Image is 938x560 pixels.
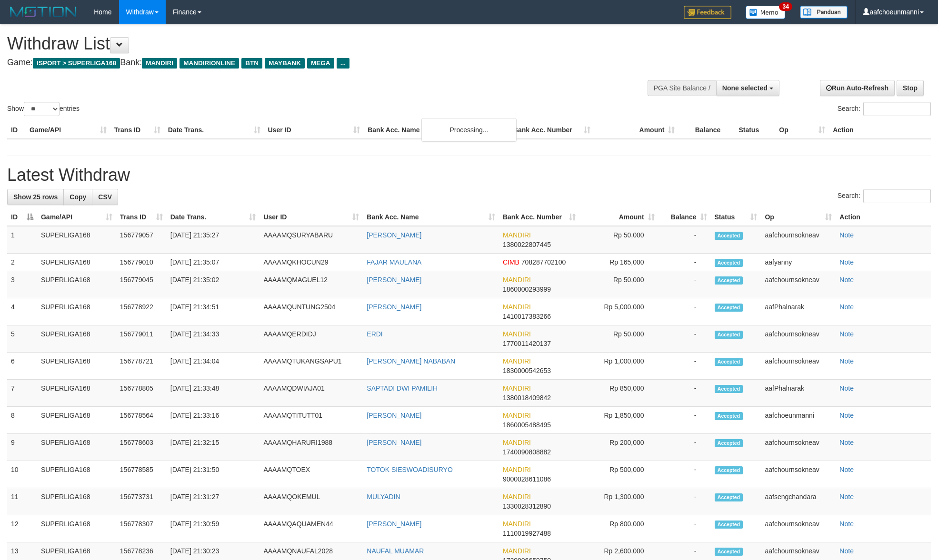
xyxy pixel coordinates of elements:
span: Copy 1740090808882 to clipboard [503,448,551,456]
th: Bank Acc. Name [364,121,509,139]
td: aafchoeunmanni [761,407,836,434]
a: Stop [897,80,924,96]
span: CSV [98,193,112,201]
th: Game/API: activate to sort column ascending [37,208,116,226]
td: 6 [7,353,37,380]
h1: Withdraw List [7,34,616,53]
a: Note [839,357,854,365]
td: aafchournsokneav [761,226,836,254]
button: None selected [716,80,779,96]
td: AAAAMQTITUTT01 [259,407,363,434]
td: - [659,325,711,353]
td: [DATE] 21:35:07 [167,254,260,271]
th: Trans ID: activate to sort column ascending [116,208,167,226]
td: AAAAMQAQUAMEN44 [259,515,363,542]
td: AAAAMQDWIAJA01 [259,380,363,407]
td: AAAAMQHARURI1988 [259,434,363,461]
a: Note [839,520,854,528]
th: Amount: activate to sort column ascending [579,208,659,226]
td: 8 [7,407,37,434]
td: - [659,488,711,515]
span: MANDIRI [503,520,531,528]
td: AAAAMQKHOCUN29 [259,254,363,271]
td: aafchournsokneav [761,325,836,353]
h1: Latest Withdraw [7,166,931,185]
td: - [659,353,711,380]
a: FAJAR MAULANA [367,258,421,266]
td: 2 [7,254,37,271]
a: TOTOK SIESWOADISURYO [367,466,452,473]
td: 156779045 [116,271,167,298]
a: Note [839,439,854,446]
span: Copy 1110019927488 to clipboard [503,530,551,537]
a: [PERSON_NAME] [367,412,421,419]
span: Accepted [715,304,743,312]
th: Date Trans. [164,121,264,139]
td: aafsengchandara [761,488,836,515]
a: Note [839,384,854,392]
th: Action [829,121,931,139]
span: MANDIRI [503,330,531,338]
td: [DATE] 21:33:48 [167,380,260,407]
th: Date Trans.: activate to sort column ascending [167,208,260,226]
td: 7 [7,380,37,407]
a: Note [839,258,854,266]
th: ID: activate to sort column descending [7,208,37,226]
span: MANDIRI [503,357,531,365]
th: User ID [264,121,364,139]
a: [PERSON_NAME] [367,303,421,311]
td: 1 [7,226,37,254]
td: AAAAMQUNTUNG2504 [259,298,363,325]
a: [PERSON_NAME] [367,520,421,528]
span: Copy 1860005488495 to clipboard [503,421,551,429]
label: Show entries [7,102,80,116]
span: Show 25 rows [13,193,58,201]
a: NAUFAL MUAMAR [367,547,424,555]
span: 34 [779,2,792,11]
td: AAAAMQTUKANGSAPU1 [259,353,363,380]
td: - [659,254,711,271]
span: Accepted [715,466,743,474]
td: 156778585 [116,461,167,488]
a: Note [839,412,854,419]
img: MOTION_logo.png [7,5,80,19]
th: Bank Acc. Name: activate to sort column ascending [363,208,499,226]
td: SUPERLIGA168 [37,353,116,380]
td: aafPhalnarak [761,380,836,407]
th: Balance [679,121,735,139]
td: Rp 500,000 [579,461,659,488]
td: [DATE] 21:35:27 [167,226,260,254]
td: 156778307 [116,515,167,542]
span: MANDIRI [503,466,531,473]
td: aafchournsokneav [761,271,836,298]
td: SUPERLIGA168 [37,226,116,254]
td: - [659,407,711,434]
span: BTN [241,58,262,69]
span: Accepted [715,232,743,240]
td: 156778922 [116,298,167,325]
span: MANDIRI [503,439,531,446]
span: Copy 9000028611086 to clipboard [503,475,551,483]
td: Rp 200,000 [579,434,659,461]
span: Copy [70,193,86,201]
th: Action [836,208,931,226]
h4: Game: Bank: [7,58,616,68]
span: Copy 1830000542653 to clipboard [503,367,551,374]
span: MANDIRI [503,231,531,239]
span: Accepted [715,358,743,366]
td: - [659,434,711,461]
a: ERDI [367,330,382,338]
td: Rp 1,300,000 [579,488,659,515]
span: Accepted [715,548,743,556]
th: ID [7,121,26,139]
td: [DATE] 21:33:16 [167,407,260,434]
span: MANDIRI [142,58,177,69]
span: Accepted [715,521,743,529]
a: Note [839,303,854,311]
a: Note [839,547,854,555]
span: MAYBANK [265,58,305,69]
td: - [659,271,711,298]
select: Showentries [24,102,60,116]
td: [DATE] 21:32:15 [167,434,260,461]
a: Note [839,493,854,501]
